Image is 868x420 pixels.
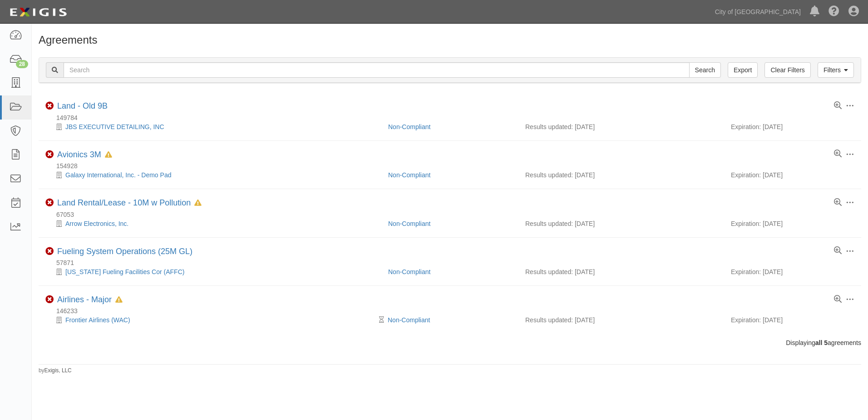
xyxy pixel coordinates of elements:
[65,268,184,275] a: [US_STATE] Fueling Facilities Cor (AFFC)
[65,123,164,130] a: JBS EXECUTIVE DETAILING, INC
[731,122,854,131] div: Expiration: [DATE]
[834,247,842,255] a: View results summary
[39,367,72,375] small: by
[45,295,54,304] i: Non-Compliant
[525,315,717,325] div: Results updated: [DATE]
[45,247,54,255] i: Non-Compliant
[818,62,854,78] a: Filters
[45,113,861,122] div: 149784
[45,170,381,180] div: Galaxy International, Inc. - Demo Pad
[388,268,430,275] a: Non-Compliant
[45,306,861,315] div: 146233
[525,267,717,276] div: Results updated: [DATE]
[65,171,171,179] a: Galaxy International, Inc. - Demo Pad
[45,219,381,228] div: Arrow Electronics, Inc.
[57,198,191,207] a: Land Rental/Lease - 10M w Pollution
[57,150,112,160] div: Avionics 3M
[45,199,54,207] i: Non-Compliant
[57,198,202,208] div: Land Rental/Lease - 10M w Pollution
[388,220,430,227] a: Non-Compliant
[16,60,28,68] div: 28
[57,247,192,257] div: Fueling System Operations (25M GL)
[379,317,384,323] i: Pending Review
[57,295,112,304] a: Airlines - Major
[728,62,758,78] a: Export
[44,367,72,374] a: Exigis, LLC
[45,258,861,267] div: 57871
[525,219,717,228] div: Results updated: [DATE]
[7,4,69,20] img: logo-5460c22ac91f19d4615b14bd174203de0afe785f0fc80cf4dbbc73dc1793850b.png
[57,101,108,111] div: Land - Old 9B
[834,102,842,110] a: View results summary
[39,34,861,46] h1: Agreements
[65,316,130,324] a: Frontier Airlines (WAC)
[731,219,854,228] div: Expiration: [DATE]
[731,170,854,180] div: Expiration: [DATE]
[829,6,839,17] i: Help Center - Complianz
[689,62,721,78] input: Search
[388,171,430,179] a: Non-Compliant
[525,170,717,180] div: Results updated: [DATE]
[194,200,202,206] i: In Default since 07/17/2025
[32,338,868,347] div: Displaying agreements
[45,161,861,170] div: 154928
[45,267,381,276] div: Arizona Fueling Facilities Cor (AFFC)
[57,295,123,305] div: Airlines - Major
[57,101,108,110] a: Land - Old 9B
[388,123,430,130] a: Non-Compliant
[731,315,854,325] div: Expiration: [DATE]
[45,102,54,110] i: Non-Compliant
[57,247,192,256] a: Fueling System Operations (25M GL)
[764,62,810,78] a: Clear Filters
[834,150,842,158] a: View results summary
[115,297,123,303] i: In Default since 08/05/2025
[45,315,381,325] div: Frontier Airlines (WAC)
[45,150,54,159] i: Non-Compliant
[45,122,381,131] div: JBS EXECUTIVE DETAILING, INC
[710,3,805,21] a: City of [GEOGRAPHIC_DATA]
[525,122,717,131] div: Results updated: [DATE]
[64,62,690,78] input: Search
[45,210,861,219] div: 67053
[105,152,112,158] i: In Default since 07/24/2025
[65,220,128,227] a: Arrow Electronics, Inc.
[731,267,854,276] div: Expiration: [DATE]
[834,199,842,207] a: View results summary
[834,295,842,304] a: View results summary
[388,316,430,324] a: Non-Compliant
[57,150,101,159] a: Avionics 3M
[815,339,828,346] b: all 5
